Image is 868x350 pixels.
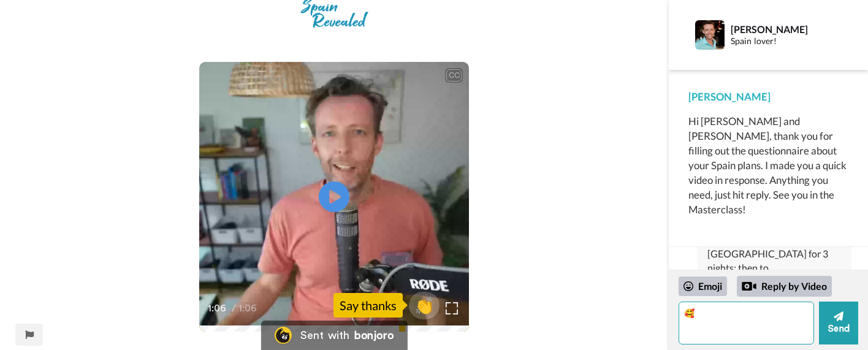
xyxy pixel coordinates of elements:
[695,20,725,50] img: Profile Image
[742,279,756,294] div: Reply by Video
[737,276,832,297] div: Reply by Video
[731,36,835,47] div: Spain lover!
[238,301,260,316] span: 1:06
[819,302,858,344] button: Send
[261,321,407,350] a: Bonjoro LogoSent withbonjoro
[300,330,349,341] div: Sent with
[688,89,848,104] div: [PERSON_NAME]
[232,301,236,316] span: /
[731,23,835,35] div: [PERSON_NAME]
[679,302,814,344] textarea: 🥰
[333,293,403,318] div: Say thanks
[409,292,440,319] button: 👏
[409,295,440,315] span: 👏
[446,302,458,314] img: Full screen
[688,114,848,217] div: Hi [PERSON_NAME] and [PERSON_NAME], thank you for filling out the questionnaire about your Spain ...
[679,276,727,296] div: Emoji
[354,330,394,341] div: bonjoro
[275,327,292,344] img: Bonjoro Logo
[446,69,462,82] div: CC
[208,301,229,316] span: 1:06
